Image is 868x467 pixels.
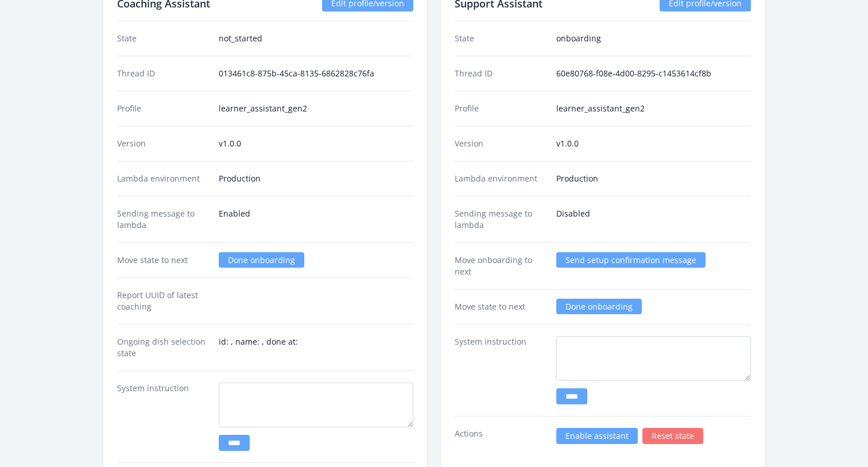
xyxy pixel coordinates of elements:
dd: learner_assistant_gen2 [556,103,751,114]
dt: Lambda environment [455,173,547,184]
dd: v1.0.0 [556,138,751,149]
dt: System instruction [117,383,210,451]
dt: Lambda environment [117,173,210,184]
dt: Sending message to lambda [117,208,210,231]
dt: Version [455,138,547,149]
dt: Thread ID [455,68,547,79]
dd: Enabled [219,208,413,231]
a: Reset state [642,428,703,444]
a: Done onboarding [556,299,642,314]
dt: Thread ID [117,68,210,79]
dd: not_started [219,33,413,44]
a: Enable assistant [556,428,638,444]
a: Send setup confirmation message [556,252,706,268]
dd: 013461c8-875b-45ca-8135-6862828c76fa [219,68,413,79]
dd: id: , name: , done at: [219,336,413,359]
dd: Production [556,173,751,184]
dt: Ongoing dish selection state [117,336,210,359]
dd: learner_assistant_gen2 [219,103,413,114]
dt: Profile [117,103,210,114]
dd: Production [219,173,413,184]
dt: Move state to next [117,254,210,266]
dt: Report UUID of latest coaching [117,290,210,312]
dt: Version [117,138,210,149]
dt: State [117,33,210,44]
dt: Actions [455,428,547,444]
a: Done onboarding [219,252,304,268]
dt: Profile [455,103,547,114]
dt: State [455,33,547,44]
dt: System instruction [455,336,547,404]
dd: 60e80768-f08e-4d00-8295-c1453614cf8b [556,68,751,79]
dt: Move state to next [455,301,547,312]
dd: Disabled [556,208,751,231]
dd: v1.0.0 [219,138,413,149]
dt: Move onboarding to next [455,254,547,277]
dt: Sending message to lambda [455,208,547,231]
dd: onboarding [556,33,751,44]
